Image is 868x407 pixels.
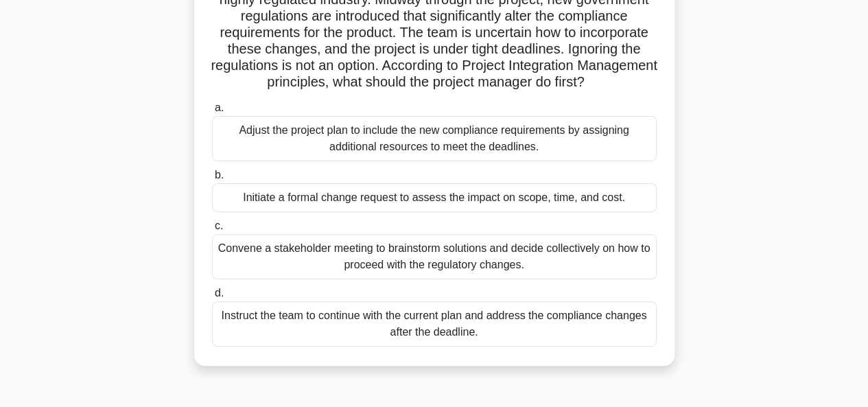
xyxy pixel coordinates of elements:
[215,220,223,231] span: c.
[215,102,224,113] span: a.
[215,287,224,299] span: d.
[212,301,657,347] div: Instruct the team to continue with the current plan and address the compliance changes after the ...
[212,183,657,212] div: Initiate a formal change request to assess the impact on scope, time, and cost.
[212,116,657,161] div: Adjust the project plan to include the new compliance requirements by assigning additional resour...
[215,169,224,181] span: b.
[212,234,657,279] div: Convene a stakeholder meeting to brainstorm solutions and decide collectively on how to proceed w...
